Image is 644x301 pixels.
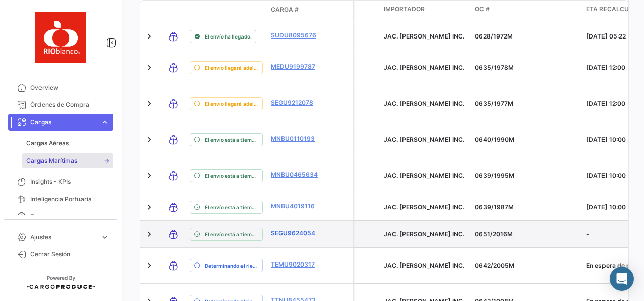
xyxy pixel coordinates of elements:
a: Insights - KPIs [8,173,113,191]
p: 0639/1987M [475,203,578,212]
span: expand_more [100,118,109,127]
p: 0639/1995M [475,171,578,180]
span: OC # [475,5,490,14]
datatable-header-cell: Póliza [328,6,353,14]
a: Órdenes de Compra [8,96,113,114]
span: JAC. VANDENBERG INC. [384,261,464,269]
span: Cargas Aéreas [26,139,69,148]
span: [DATE] 10:00 [586,203,626,211]
span: Programas [30,212,109,221]
a: Expand/Collapse Row [144,135,154,145]
span: El envío está a tiempo. [205,230,258,238]
p: 0642/2005M [475,261,578,270]
a: Expand/Collapse Row [144,63,154,73]
p: 0635/1977M [475,99,578,108]
a: MNBU4019116 [271,202,324,211]
a: SUDU8095676 [271,31,324,40]
a: MNBU0465634 [271,170,324,179]
datatable-header-cell: Modo de Transporte [160,6,186,14]
span: JAC. VANDENBERG INC. [384,203,464,211]
span: Órdenes de Compra [30,100,109,109]
span: [DATE] 12:00 [586,100,625,107]
p: 0635/1978M [475,63,578,72]
a: Expand/Collapse Row [144,31,154,42]
datatable-header-cell: Importador [380,1,471,19]
img: rio_blanco.jpg [35,12,86,63]
span: [DATE] 12:00 [586,64,625,71]
span: expand_more [100,233,109,242]
p: 0640/1990M [475,135,578,144]
a: SEGU9624054 [271,229,324,238]
span: Cargas Marítimas [26,156,77,165]
span: El envío está a tiempo. [205,136,258,144]
span: [DATE] 10:00 [586,136,626,143]
span: El envío está a tiempo. [205,203,258,211]
span: El envío ha llegado. [205,32,252,41]
a: Cargas Marítimas [22,153,113,168]
span: [DATE] 05:22 [586,32,626,40]
span: Overview [30,83,109,92]
span: Insights - KPIs [30,177,109,186]
span: Determinando el riesgo ... [205,261,258,270]
a: Expand/Collapse Row [144,171,154,181]
p: 0628/1972M [475,32,578,41]
span: JAC. VANDENBERG INC. [384,136,464,143]
datatable-header-cell: OC # [471,1,582,19]
span: Inteligencia Portuaria [30,195,109,204]
span: JAC. VANDENBERG INC. [384,230,464,238]
span: [DATE] 10:00 [586,172,626,179]
a: Cargas Aéreas [22,136,113,151]
span: El envío llegará adelantado. [205,64,258,72]
a: Expand/Collapse Row [144,99,154,109]
span: Ajustes [30,233,96,242]
span: JAC. VANDENBERG INC. [384,32,464,40]
div: Abrir Intercom Messenger [610,267,634,291]
datatable-header-cell: Estado de Envio [186,6,267,14]
a: Expand/Collapse Row [144,260,154,271]
a: Expand/Collapse Row [144,202,154,212]
span: El envío llegará adelantado. [205,100,258,108]
a: SEGU9212078 [271,98,324,107]
span: JAC. VANDENBERG INC. [384,64,464,71]
a: TEMU9020317 [271,260,324,269]
datatable-header-cell: Carga # [267,1,328,18]
span: Cargas [30,118,96,127]
datatable-header-cell: Carga Protegida [354,1,380,19]
span: El envío está a tiempo. [205,172,258,180]
span: Importador [384,5,425,14]
a: Inteligencia Portuaria [8,191,113,208]
span: JAC. VANDENBERG INC. [384,100,464,107]
span: JAC. VANDENBERG INC. [384,172,464,179]
span: Carga # [271,5,299,14]
span: Cerrar Sesión [30,250,109,259]
span: - [586,230,589,238]
p: 0651/2016M [475,230,578,239]
a: MEDU9199787 [271,62,324,71]
a: MNBU0110193 [271,134,324,143]
a: Programas [8,208,113,225]
a: Overview [8,79,113,96]
a: Expand/Collapse Row [144,229,154,239]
